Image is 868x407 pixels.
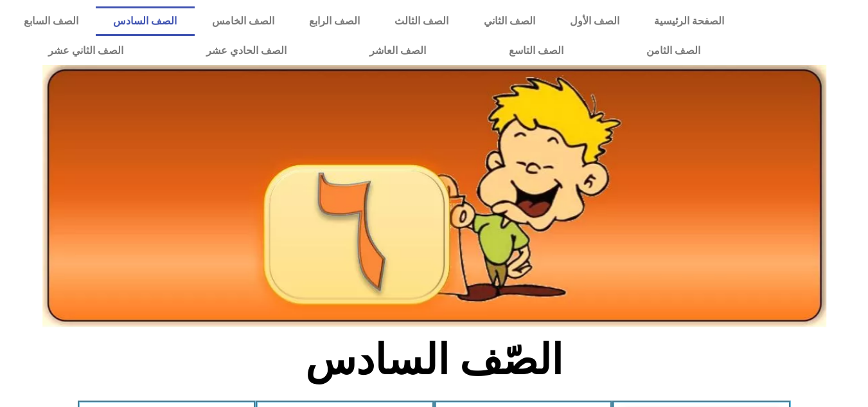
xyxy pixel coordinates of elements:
[637,6,741,36] a: الصفحة الرئيسية
[328,36,467,66] a: الصف العاشر
[6,36,164,66] a: الصف الثاني عشر
[6,6,96,36] a: الصف السابع
[164,36,328,66] a: الصف الحادي عشر
[292,6,377,36] a: الصف الرابع
[605,36,741,66] a: الصف الثامن
[467,36,605,66] a: الصف التاسع
[222,335,646,385] h2: الصّف السادس
[96,6,194,36] a: الصف السادس
[466,6,553,36] a: الصف الثاني
[377,6,466,36] a: الصف الثالث
[553,6,637,36] a: الصف الأول
[195,6,292,36] a: الصف الخامس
